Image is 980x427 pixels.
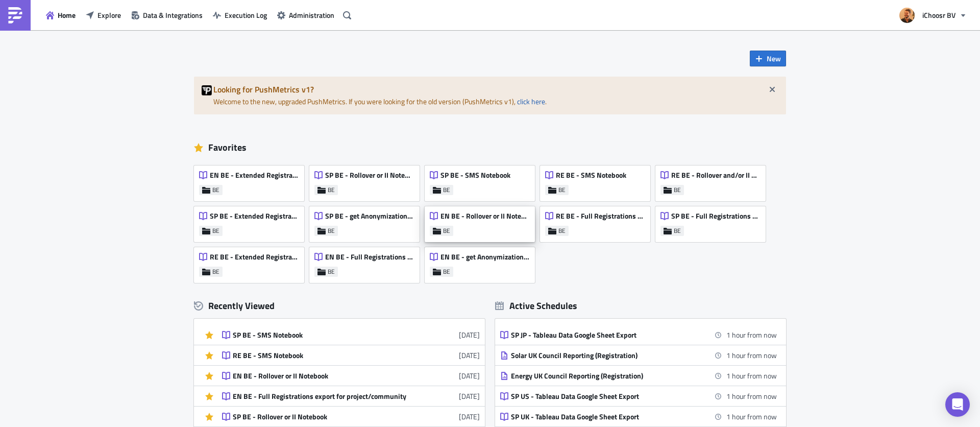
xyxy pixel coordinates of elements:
span: BE [674,186,681,194]
button: Execution Log [208,7,272,23]
span: BE [558,186,566,194]
div: EN BE - Full Registrations export for project/community [233,392,411,401]
button: Home [41,7,81,23]
span: Administration [289,10,334,20]
span: BE [212,227,219,235]
span: EN BE - Rollover or II Notebook [440,211,529,221]
a: EN BE - Full Registrations export for project/communityBE [309,242,425,283]
a: SP UK - Tableau Data Google Sheet Export1 hour from now [500,407,777,426]
a: RE BE - Extended Registrations exportBE [194,242,309,283]
time: 2025-08-26T07:24:32Z [459,370,480,381]
div: SP JP - Tableau Data Google Sheet Export [511,330,690,340]
time: 2025-08-28T07:11:34Z [459,350,480,361]
img: Avatar [898,7,916,24]
span: RE BE - SMS Notebook [556,171,626,180]
time: 2025-08-28T07:11:47Z [459,329,480,340]
span: EN BE - Full Registrations export for project/community [325,252,414,262]
a: SP BE - SMS NotebookBE [425,160,540,201]
span: Data & Integrations [143,10,203,20]
span: New [767,53,781,64]
a: Energy UK Council Reporting (Registration)1 hour from now [500,366,777,386]
div: SP BE - SMS Notebook [233,330,411,340]
span: iChoosr BV [922,10,955,20]
a: EN BE - Extended Registrations exportBE [194,160,309,201]
div: Solar UK Council Reporting (Registration) [511,351,690,360]
time: 2025-09-01 12:00 [726,391,777,401]
span: BE [443,227,450,235]
a: RE BE - SMS Notebook[DATE] [222,345,480,365]
span: RE BE - Rollover and/or II Notebook [671,171,760,180]
time: 2025-09-01 12:00 [726,329,777,340]
a: SP BE - SMS Notebook[DATE] [222,325,480,345]
a: SP BE - get Anonymization listBE [309,201,425,242]
span: BE [443,186,450,194]
a: Solar UK Council Reporting (Registration)1 hour from now [500,345,777,365]
span: SP BE - Extended Registrations export [210,211,299,221]
a: EN BE - Full Registrations export for project/community[DATE] [222,386,480,406]
time: 2025-09-01 12:00 [726,411,777,422]
span: RE BE - Full Registrations export for project/community [556,211,645,221]
span: BE [328,227,335,235]
a: click here [517,96,545,107]
a: EN BE - Rollover or II NotebookBE [425,201,540,242]
span: RE BE - Extended Registrations export [210,252,299,262]
a: RE BE - Rollover and/or II NotebookBE [655,160,771,201]
a: EN BE - Rollover or II Notebook[DATE] [222,366,480,386]
a: EN BE - get Anonymization listBE [425,242,540,283]
button: Administration [272,7,339,23]
div: Welcome to the new, upgraded PushMetrics. If you were looking for the old version (PushMetrics v1... [194,77,786,114]
a: SP US - Tableau Data Google Sheet Export1 hour from now [500,386,777,406]
button: Explore [81,7,126,23]
span: SP BE - get Anonymization list [325,211,414,221]
img: PushMetrics [7,7,23,23]
a: RE BE - SMS NotebookBE [540,160,655,201]
span: Explore [97,10,121,20]
span: BE [328,268,335,276]
span: SP BE - Rollover or II Notebook [325,171,414,180]
span: BE [558,227,566,235]
time: 2025-09-01 12:00 [726,350,777,361]
span: BE [212,268,219,276]
span: SP BE - Full Registrations export for project/community [671,211,760,221]
a: SP BE - Extended Registrations exportBE [194,201,309,242]
span: EN BE - get Anonymization list [440,252,529,262]
div: Recently Viewed [194,298,485,314]
div: SP US - Tableau Data Google Sheet Export [511,392,690,401]
div: Favorites [194,140,786,155]
div: Energy UK Council Reporting (Registration) [511,371,690,381]
span: BE [674,227,681,235]
div: Active Schedules [495,300,577,312]
span: BE [443,268,450,276]
h5: Looking for PushMetrics v1? [213,85,778,93]
div: SP BE - Rollover or II Notebook [233,412,411,421]
button: Data & Integrations [126,7,208,23]
a: SP JP - Tableau Data Google Sheet Export1 hour from now [500,325,777,345]
time: 2025-09-01 12:00 [726,370,777,381]
a: RE BE - Full Registrations export for project/communityBE [540,201,655,242]
div: EN BE - Rollover or II Notebook [233,371,411,381]
a: SP BE - Full Registrations export for project/communityBE [655,201,771,242]
span: Execution Log [225,10,267,20]
div: SP UK - Tableau Data Google Sheet Export [511,412,690,421]
time: 2025-08-25T10:19:08Z [459,391,480,401]
time: 2025-08-22T07:29:58Z [459,411,480,422]
div: RE BE - SMS Notebook [233,351,411,360]
span: BE [328,186,335,194]
span: Home [58,10,76,20]
a: SP BE - Rollover or II Notebook[DATE] [222,407,480,426]
button: iChoosr BV [893,4,972,27]
span: BE [212,186,219,194]
span: EN BE - Extended Registrations export [210,171,299,180]
a: SP BE - Rollover or II NotebookBE [309,160,425,201]
span: SP BE - SMS Notebook [440,171,510,180]
button: New [750,51,786,66]
div: Open Intercom Messenger [945,392,970,417]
